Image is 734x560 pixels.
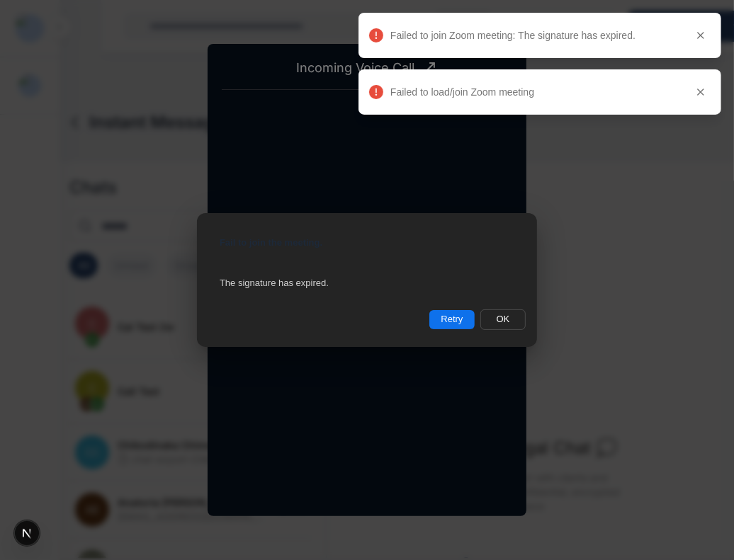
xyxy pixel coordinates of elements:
[390,85,682,99] div: Failed to load/join Zoom meeting
[429,310,475,329] button: Retry
[203,224,531,262] h2: Fail to join the meeting.
[390,28,682,42] div: Failed to join Zoom meeting: The signature has expired.
[220,276,514,290] p: The signature has expired.
[480,309,526,330] button: OK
